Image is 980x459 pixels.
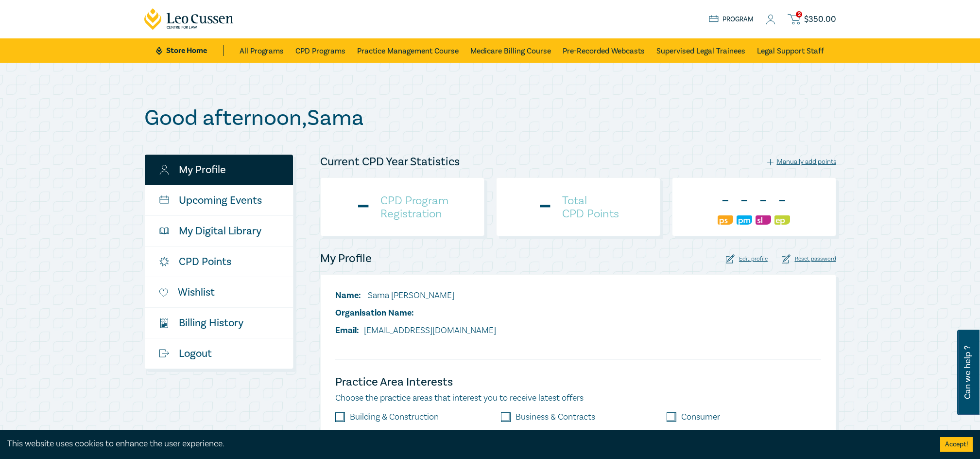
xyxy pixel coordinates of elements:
span: Organisation Name: [335,307,414,318]
img: Practice Management & Business Skills [737,215,752,225]
h4: Practice Area Interests [335,374,821,390]
li: [EMAIL_ADDRESS][DOMAIN_NAME] [335,324,496,337]
a: Supervised Legal Trainees [656,38,745,63]
a: Practice Management Course [357,38,459,63]
div: - [774,188,790,213]
a: Program [709,14,754,25]
div: Reset password [782,254,836,264]
a: Pre-Recorded Webcasts [563,38,645,63]
a: Medicare Billing Course [470,38,551,63]
a: CPD Points [145,247,293,277]
button: Accept cookies [940,437,973,452]
img: Substantive Law [756,215,771,225]
span: 2 [796,11,802,18]
div: This website uses cookies to enhance the user experience. [7,438,926,450]
a: Store Home [156,45,224,56]
a: My Profile [145,155,293,185]
a: All Programs [240,38,284,63]
a: My Digital Library [145,216,293,246]
img: Ethics & Professional Responsibility [774,215,790,225]
label: Building & Construction [350,412,439,422]
div: - [356,194,371,220]
div: - [756,188,771,213]
label: Consumer [681,412,720,422]
li: Sama [PERSON_NAME] [335,289,496,302]
a: Legal Support Staff [757,38,824,63]
div: Edit profile [726,254,768,264]
h4: Current CPD Year Statistics [320,154,460,170]
a: Upcoming Events [145,185,293,215]
h1: Good afternoon , Sama [144,106,836,131]
a: $Billing History [145,308,293,338]
label: Business & Contracts [516,412,595,422]
h4: CPD Program Registration [380,194,448,220]
div: Manually add points [767,158,836,166]
p: Choose the practice areas that interest you to receive latest offers [335,392,821,405]
h4: My Profile [320,251,372,266]
span: Can we help ? [963,335,972,409]
div: - [537,194,552,220]
span: Name: [335,290,361,301]
h4: Total CPD Points [562,194,619,220]
span: Email: [335,325,359,336]
tspan: $ [161,320,163,324]
span: $ 350.00 [804,14,836,25]
div: - [718,188,733,213]
a: CPD Programs [295,38,345,63]
div: - [737,188,752,213]
img: Professional Skills [718,215,733,225]
a: Logout [145,338,293,369]
a: Wishlist [145,277,293,307]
